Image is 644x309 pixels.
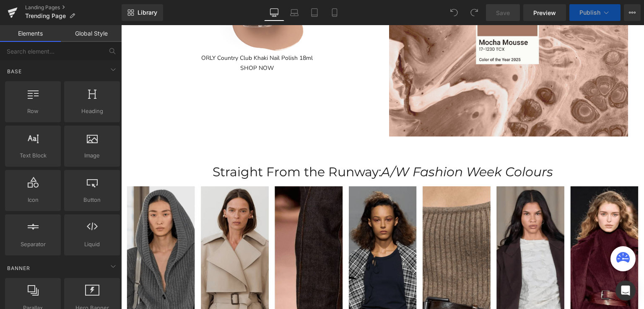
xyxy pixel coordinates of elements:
span: Publish [579,9,600,16]
a: Preview [523,4,566,21]
button: Publish [569,4,621,21]
span: Heading [67,107,117,116]
i: A/W Fashion Week Colours [260,139,432,154]
span: Separator [8,240,58,249]
a: Desktop [264,4,284,21]
a: Tablet [304,4,325,21]
iframe: To enrich screen reader interactions, please activate Accessibility in Grammarly extension settings [121,25,644,309]
button: More [624,4,641,21]
span: Image [67,151,117,160]
span: Library [138,9,157,16]
span: Row [8,107,58,116]
a: Landing Pages [25,4,122,11]
a: Global Style [61,25,122,42]
div: Open Intercom Messenger [615,281,636,301]
span: Save [496,8,510,17]
span: Liquid [67,240,117,249]
span: Text Block [8,151,58,160]
span: Base [6,67,23,75]
span: Preview [533,8,556,17]
button: Redo [466,4,483,21]
span: Banner [6,264,31,272]
button: Undo [446,4,462,21]
a: New Library [122,4,163,21]
a: Mobile [325,4,345,21]
span: Icon [8,196,58,204]
span: Trending Page [25,13,66,19]
a: Laptop [284,4,304,21]
span: Button [67,196,117,204]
